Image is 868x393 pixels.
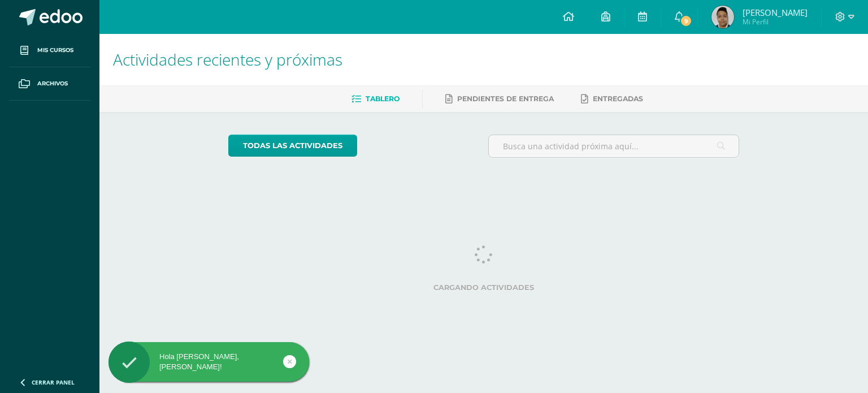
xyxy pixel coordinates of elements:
span: Archivos [37,79,68,88]
span: 9 [679,15,692,27]
a: Archivos [9,67,90,101]
span: Actividades recientes y próximas [113,49,342,70]
span: Cerrar panel [32,378,75,386]
span: Entregadas [593,94,643,103]
div: Hola [PERSON_NAME], [PERSON_NAME]! [108,352,309,372]
a: Pendientes de entrega [445,90,554,108]
span: Mi Perfil [743,17,808,27]
a: todas las Actividades [228,135,357,157]
span: [PERSON_NAME] [743,7,808,18]
a: Tablero [351,90,400,108]
img: 561e63f4c9a51e134ba970f57cd06e8f.png [711,6,734,28]
label: Cargando actividades [228,283,740,292]
span: Mis cursos [37,46,73,55]
a: Entregadas [581,90,643,108]
span: Tablero [366,94,400,103]
input: Busca una actividad próxima aquí... [489,135,739,157]
a: Mis cursos [9,34,90,67]
span: Pendientes de entrega [457,94,554,103]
